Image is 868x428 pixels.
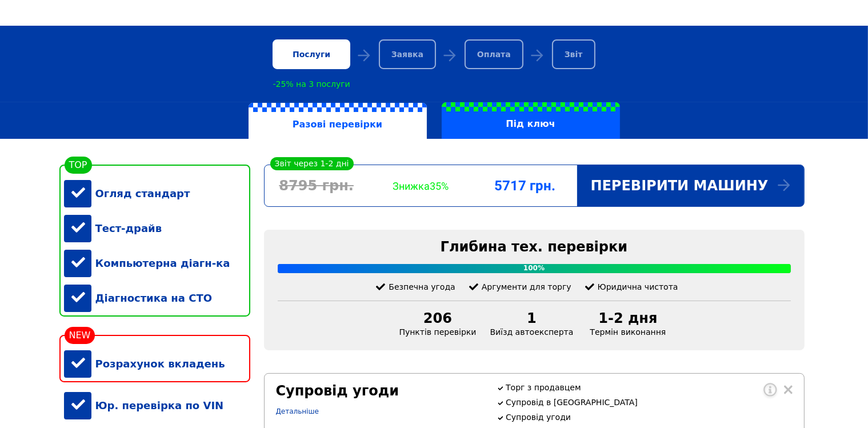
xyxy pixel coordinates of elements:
p: Супровід угоди [506,413,792,422]
div: Звіт [552,39,595,69]
div: Термін виконання [580,310,675,337]
div: Послуги [273,39,350,69]
div: Знижка [369,180,473,192]
div: -25% на 3 послуги [273,79,350,89]
span: 35% [430,180,449,192]
div: 8795 грн. [265,178,369,194]
div: Безпечна угода [376,282,469,291]
div: Глибина тех. перевірки [278,239,791,255]
a: Під ключ [434,102,627,139]
div: Виїзд автоексперта [483,310,581,337]
div: Діагностика на СТО [64,281,250,315]
div: 1-2 дня [587,310,669,326]
div: 100% [278,264,791,273]
div: Тест-драйв [64,211,250,246]
div: Юр. перевірка по VIN [64,388,250,423]
div: Заявка [379,39,436,69]
div: 5717 грн. [473,178,577,194]
div: 206 [399,310,477,326]
p: Супровід в [GEOGRAPHIC_DATA] [506,398,792,407]
div: Компьютерна діагн-ка [64,246,250,281]
a: Детальніше [276,407,319,415]
div: Аргументи для торгу [469,282,585,291]
div: Перевірити машину [577,165,804,206]
div: Супровід угоди [276,383,483,399]
div: 1 [490,310,574,326]
div: Оплата [465,39,523,69]
label: Разові перевірки [249,103,427,139]
div: Юридична чистота [585,282,692,291]
div: Розрахунок вкладень [64,346,250,381]
div: Пунктів перевірки [393,310,483,337]
label: Під ключ [442,102,620,139]
div: Огляд стандарт [64,176,250,211]
p: Торг з продавцем [506,383,792,392]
